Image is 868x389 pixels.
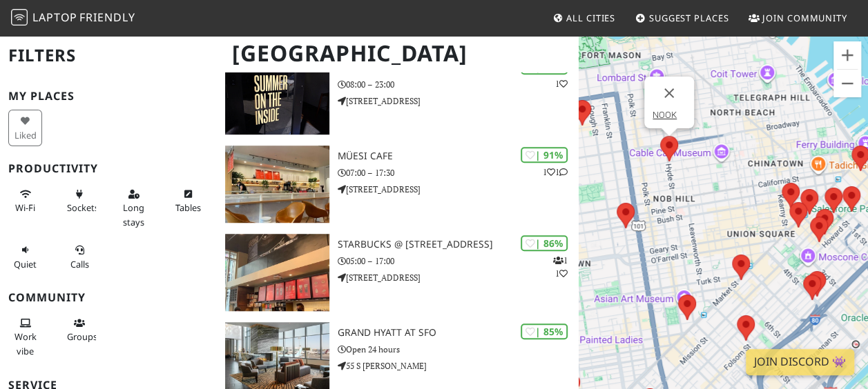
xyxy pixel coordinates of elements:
span: Work-friendly tables [175,201,201,214]
a: NOOK [653,110,677,120]
div: | 91% [521,147,568,163]
a: Starbucks @ 100 1st St | 86% 11 Starbucks @ [STREET_ADDRESS] 05:00 – 17:00 [STREET_ADDRESS] [217,234,579,311]
span: Video/audio calls [70,258,89,270]
button: Long stays [117,183,151,233]
button: Tables [171,183,205,219]
h2: Filters [8,34,209,77]
p: 1 1 [543,166,568,179]
h1: [GEOGRAPHIC_DATA] [221,34,576,72]
span: Laptop [32,10,77,25]
img: LANS [225,57,329,134]
span: Power sockets [67,201,99,214]
p: 55 S [PERSON_NAME] [338,359,579,372]
p: [STREET_ADDRESS] [338,94,579,108]
h3: Productivity [8,162,209,175]
span: Join Community [762,12,847,24]
h3: Community [8,291,209,304]
button: Groups [63,312,97,348]
p: 05:00 – 17:00 [338,255,579,268]
a: All Cities [547,6,621,30]
span: People working [15,330,37,357]
button: Wi-Fi [8,183,42,219]
button: Close [653,77,686,110]
span: Group tables [67,330,97,343]
a: Suggest Places [630,6,735,30]
a: Join Community [743,6,853,30]
p: 07:00 – 17:30 [338,166,579,179]
button: Calls [63,239,97,275]
img: LaptopFriendly [11,9,28,26]
p: 1 1 [553,254,568,280]
span: All Cities [566,12,615,24]
h3: Müesi Cafe [338,150,579,162]
span: Suggest Places [649,12,729,24]
img: Starbucks @ 100 1st St [225,234,329,311]
button: Quiet [8,239,42,275]
button: Work vibe [8,312,42,362]
a: Müesi Cafe | 91% 11 Müesi Cafe 07:00 – 17:30 [STREET_ADDRESS] [217,146,579,223]
p: [STREET_ADDRESS] [338,271,579,284]
span: Quiet [14,258,37,270]
div: | 86% [521,235,568,251]
button: Zoom out [833,70,861,97]
a: LANS | 94% 1 LANS 08:00 – 23:00 [STREET_ADDRESS] [217,57,579,134]
span: Long stays [123,201,144,228]
span: Stable Wi-Fi [15,201,35,214]
img: Müesi Cafe [225,146,329,223]
p: [STREET_ADDRESS] [338,183,579,196]
p: Open 24 hours [338,343,579,356]
button: Zoom in [833,41,861,69]
button: Sockets [63,183,97,219]
h3: Grand Hyatt At SFO [338,327,579,339]
span: Friendly [79,10,135,25]
a: LaptopFriendly LaptopFriendly [11,6,135,30]
div: | 85% [521,323,568,339]
h3: Starbucks @ [STREET_ADDRESS] [338,239,579,250]
h3: My Places [8,90,209,103]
